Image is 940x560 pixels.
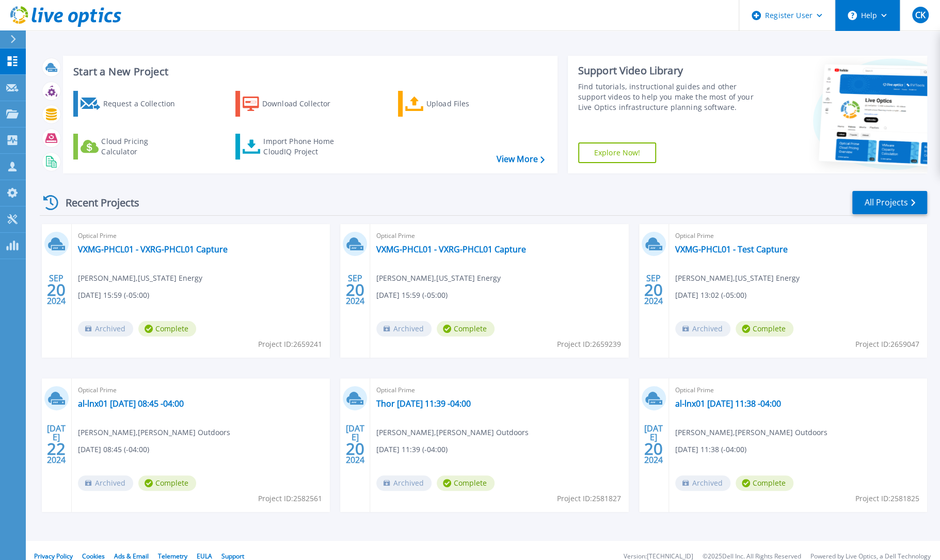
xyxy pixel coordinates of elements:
div: Cloud Pricing Calculator [101,136,184,157]
a: al-lnx01 [DATE] 11:38 -04:00 [675,398,781,409]
span: Optical Prime [675,230,921,242]
div: Download Collector [262,93,345,114]
span: Archived [675,475,730,491]
a: Cloud Pricing Calculator [73,134,188,159]
div: Upload Files [426,93,509,114]
span: Optical Prime [78,385,324,396]
span: 22 [47,444,66,453]
a: Download Collector [235,91,350,117]
a: al-lnx01 [DATE] 08:45 -04:00 [78,398,184,409]
span: Project ID: 2582561 [258,493,322,504]
span: Project ID: 2659241 [258,339,322,350]
a: VXMG-PHCL01 - VXRG-PHCL01 Capture [78,244,228,254]
span: Project ID: 2581825 [855,493,919,504]
div: [DATE] 2024 [644,425,663,463]
span: Optical Prime [675,385,921,396]
div: [DATE] 2024 [345,425,365,463]
span: 20 [644,285,663,294]
span: Project ID: 2581827 [557,493,621,504]
span: [PERSON_NAME] , [PERSON_NAME] Outdoors [675,427,827,438]
span: Complete [736,475,793,491]
span: Complete [437,321,495,337]
span: Optical Prime [78,230,324,242]
span: [DATE] 11:38 (-04:00) [675,444,746,455]
div: [DATE] 2024 [46,425,66,463]
span: Archived [376,475,432,491]
span: 20 [346,444,364,453]
span: Project ID: 2659047 [855,339,919,350]
li: © 2025 Dell Inc. All Rights Reserved [703,553,801,560]
span: [PERSON_NAME] , [PERSON_NAME] Outdoors [376,427,529,438]
span: [DATE] 11:39 (-04:00) [376,444,448,455]
div: Recent Projects [40,190,153,215]
a: View More [496,154,544,164]
a: VXMG-PHCL01 - VXRG-PHCL01 Capture [376,244,526,254]
span: [DATE] 15:59 (-05:00) [376,290,448,301]
span: [DATE] 08:45 (-04:00) [78,444,149,455]
span: Complete [138,475,196,491]
h3: Start a New Project [73,66,544,77]
a: Request a Collection [73,91,188,117]
span: Optical Prime [376,385,622,396]
div: Import Phone Home CloudIQ Project [263,136,344,157]
li: Powered by Live Optics, a Dell Technology [810,553,931,560]
span: 20 [47,285,66,294]
span: [DATE] 15:59 (-05:00) [78,290,149,301]
span: Archived [376,321,432,337]
a: Upload Files [398,91,513,117]
li: Version: [TECHNICAL_ID] [624,553,693,560]
span: [PERSON_NAME] , [PERSON_NAME] Outdoors [78,427,230,438]
div: SEP 2024 [644,271,663,309]
div: Request a Collection [103,93,185,114]
span: Project ID: 2659239 [557,339,621,350]
span: Archived [78,475,133,491]
span: Archived [78,321,133,337]
span: 20 [644,444,663,453]
a: VXMG-PHCL01 - Test Capture [675,244,788,254]
a: Thor [DATE] 11:39 -04:00 [376,398,471,409]
div: SEP 2024 [46,271,66,309]
span: [DATE] 13:02 (-05:00) [675,290,746,301]
span: Complete [437,475,495,491]
span: 20 [346,285,364,294]
span: CK [915,11,925,19]
span: [PERSON_NAME] , [US_STATE] Energy [675,273,800,284]
span: [PERSON_NAME] , [US_STATE] Energy [78,273,202,284]
span: Optical Prime [376,230,622,242]
span: Complete [736,321,793,337]
span: Complete [138,321,196,337]
span: Archived [675,321,730,337]
a: All Projects [852,191,927,214]
div: Support Video Library [578,64,761,77]
div: Find tutorials, instructional guides and other support videos to help you make the most of your L... [578,82,761,113]
div: SEP 2024 [345,271,365,309]
span: [PERSON_NAME] , [US_STATE] Energy [376,273,501,284]
a: Explore Now! [578,142,657,163]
